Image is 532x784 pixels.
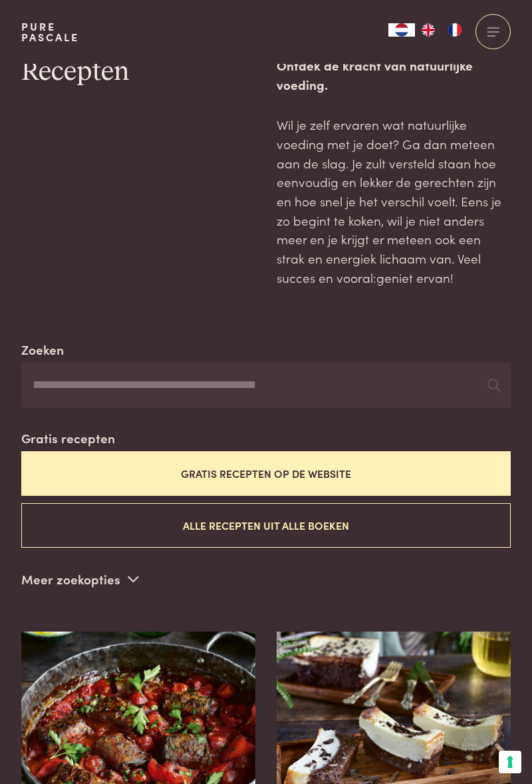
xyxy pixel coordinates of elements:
a: FR [442,23,468,37]
button: Uw voorkeuren voor toestemming voor trackingtechnologieën [499,751,521,773]
p: Meer zoekopties [21,569,139,589]
ul: Language list [415,23,468,37]
a: NL [388,23,415,37]
h1: Recepten [21,56,255,89]
a: EN [415,23,442,37]
label: Zoeken [21,340,64,359]
button: Gratis recepten op de website [21,451,511,496]
button: Alle recepten uit alle boeken [21,503,511,548]
aside: Language selected: Nederlands [388,23,468,37]
div: Language [388,23,415,37]
label: Gratis recepten [21,429,115,448]
strong: Ontdek de kracht van natuurlijke voeding. [277,56,473,93]
p: Wil je zelf ervaren wat natuurlijke voeding met je doet? Ga dan meteen aan de slag. Je zult verst... [277,115,511,287]
a: PurePascale [21,21,79,43]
